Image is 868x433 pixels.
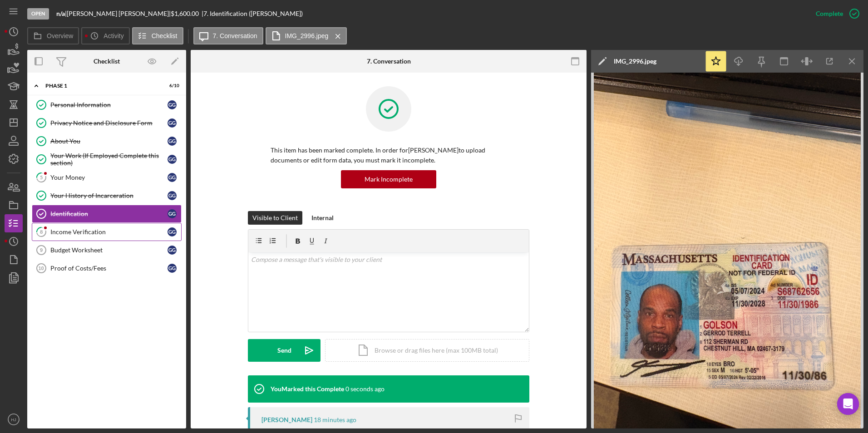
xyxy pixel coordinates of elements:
a: 9Budget WorksheetGG [32,241,182,259]
div: G G [168,191,177,200]
div: Your Work (If Employed Complete this section) [50,152,168,167]
a: 10Proof of Costs/FeesGG [32,259,182,277]
div: G G [168,137,177,146]
button: Internal [307,211,338,225]
a: About YouGG [32,132,182,150]
div: $1,600.00 [171,10,202,17]
div: G G [168,264,177,273]
div: About You [50,138,168,145]
label: Activity [104,32,123,39]
div: Your History of Incarceration [50,192,168,199]
label: Overview [47,32,73,39]
div: Send [277,339,291,362]
div: Open Intercom Messenger [837,393,859,415]
div: G G [168,155,177,164]
div: | [56,10,67,17]
div: Mark Incomplete [365,170,413,188]
a: Your History of IncarcerationGG [32,187,182,205]
label: Checklist [152,32,178,39]
time: 2025-08-20 14:21 [314,416,356,423]
div: You Marked this Complete [271,385,344,393]
div: Identification [50,210,168,217]
time: 2025-08-20 14:39 [345,385,385,393]
div: G G [168,209,177,218]
text: HJ [11,417,16,422]
tspan: 8 [40,229,43,235]
div: 7. Conversation [367,58,411,65]
tspan: 10 [38,266,44,271]
div: Personal Information [50,101,168,108]
label: 7. Conversation [213,32,257,39]
div: | 7. Identification ([PERSON_NAME]) [202,10,303,17]
div: Budget Worksheet [50,246,168,254]
div: Income Verification [50,228,168,236]
div: G G [168,227,177,236]
div: [PERSON_NAME] [261,416,312,423]
button: HJ [5,410,23,428]
button: Checklist [132,27,183,44]
label: IMG_2996.jpeg [285,32,329,39]
button: IMG_2996.jpeg [266,27,347,44]
div: Your Money [50,174,168,181]
a: IdentificationGG [32,205,182,223]
div: Privacy Notice and Disclosure Form [50,119,168,127]
b: n/a [56,10,65,17]
div: [PERSON_NAME] [PERSON_NAME] | [67,10,171,17]
a: Personal InformationGG [32,96,182,114]
a: 8Income VerificationGG [32,223,182,241]
button: Overview [27,27,79,44]
button: Mark Incomplete [341,170,436,188]
div: G G [168,246,177,255]
div: Complete [816,5,843,23]
a: 5Your MoneyGG [32,168,182,187]
tspan: 5 [40,174,43,180]
div: Proof of Costs/Fees [50,265,168,272]
div: Internal [311,211,334,225]
div: Checklist [94,58,120,65]
div: G G [168,100,177,109]
button: Activity [81,27,129,44]
img: Preview [591,73,863,428]
button: Complete [807,5,863,23]
div: IMG_2996.jpeg [614,58,656,65]
button: 7. Conversation [193,27,263,44]
a: Privacy Notice and Disclosure FormGG [32,114,182,132]
div: 6 / 10 [163,83,179,89]
div: G G [168,118,177,128]
div: Visible to Client [252,211,298,225]
div: Open [27,8,49,20]
button: Visible to Client [248,211,302,225]
button: Send [248,339,321,362]
div: Phase 1 [45,83,157,89]
tspan: 9 [40,247,43,253]
a: Your Work (If Employed Complete this section)GG [32,150,182,168]
p: This item has been marked complete. In order for [PERSON_NAME] to upload documents or edit form d... [271,145,507,166]
div: G G [168,173,177,182]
